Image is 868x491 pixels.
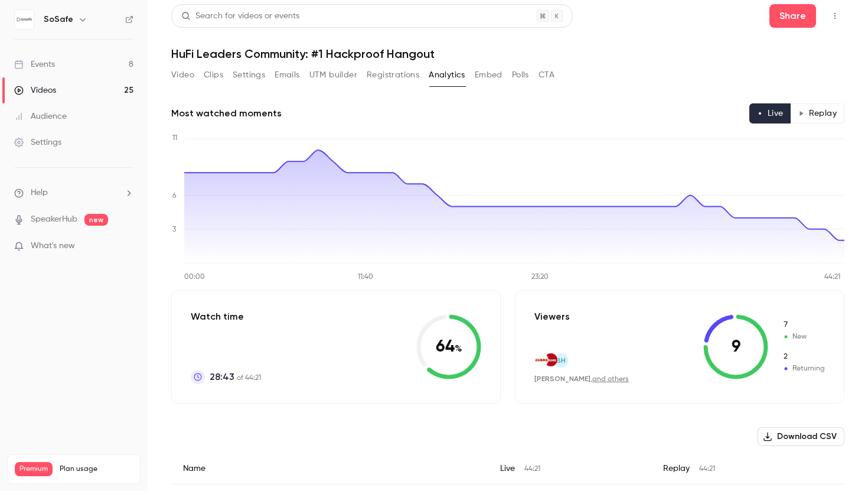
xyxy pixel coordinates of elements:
[204,66,223,84] button: Clips
[769,4,816,28] button: Share
[171,453,488,485] div: Name
[15,10,34,29] img: SoSafe
[782,320,825,330] span: New
[275,66,299,84] button: Emails
[14,136,61,148] div: Settings
[488,453,651,485] div: Live
[172,193,177,200] tspan: 6
[14,110,67,122] div: Audience
[14,58,55,70] div: Events
[651,453,844,485] div: Replay
[782,363,825,374] span: Returning
[791,103,844,123] button: Replay
[84,214,108,226] span: new
[531,274,549,281] tspan: 23:20
[210,370,261,384] p: of 44:21
[782,331,825,342] span: New
[782,352,825,362] span: Returning
[44,14,73,25] h6: SoSafe
[535,353,548,366] img: claas.com
[699,466,715,473] span: 44:21
[210,370,234,384] span: 28:43
[475,66,502,84] button: Embed
[172,226,176,233] tspan: 3
[31,240,75,252] span: What's new
[749,103,791,123] button: Live
[534,310,570,324] p: Viewers
[172,135,177,142] tspan: 11
[367,66,419,84] button: Registrations
[556,355,566,366] span: BH
[31,213,77,226] a: SpeakerHub
[534,374,629,384] div: ,
[15,462,53,476] span: Premium
[534,375,590,383] span: [PERSON_NAME]
[171,66,194,84] button: Video
[758,427,844,446] button: Download CSV
[171,47,844,61] h1: HuFi Leaders Community: #1 Hackproof Hangout
[233,66,265,84] button: Settings
[191,310,261,324] p: Watch time
[14,187,133,199] li: help-dropdown-opener
[171,106,282,121] h2: Most watched moments
[825,6,844,25] button: Top Bar Actions
[309,66,357,84] button: UTM builder
[512,66,529,84] button: Polls
[14,84,56,96] div: Videos
[539,66,554,84] button: CTA
[824,274,840,281] tspan: 44:21
[544,353,557,366] img: emons.de
[184,274,205,281] tspan: 00:00
[524,466,540,473] span: 44:21
[60,464,133,474] span: Plan usage
[429,66,465,84] button: Analytics
[592,376,629,383] a: and others
[31,187,48,199] span: Help
[181,10,299,22] div: Search for videos or events
[358,274,373,281] tspan: 11:40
